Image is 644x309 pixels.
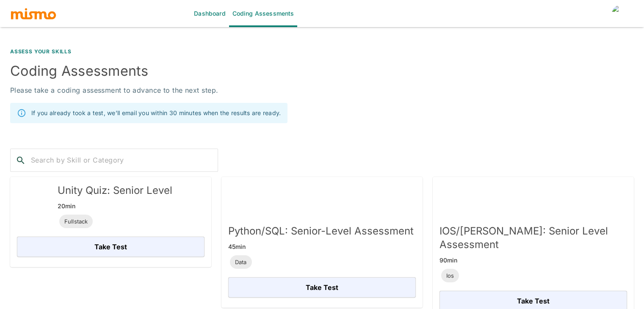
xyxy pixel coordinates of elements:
[441,272,459,280] span: Ios
[17,237,205,257] button: Take Test
[439,224,627,251] h5: IOS/[PERSON_NAME]: Senior Level Assessment
[230,258,252,267] span: Data
[10,63,634,80] h4: Coding Assessments
[612,5,629,22] img: Pedro Duarte
[439,255,627,265] h6: 90 min
[10,47,634,56] div: assess your skills
[228,242,414,252] h6: 45 min
[59,218,93,226] span: Fullstack
[228,224,414,238] h5: Python/SQL: Senior-Level Assessment
[10,84,634,96] p: Please take a coding assessment to advance to the next step.
[10,7,57,20] img: logo
[228,277,416,298] button: Take Test
[11,150,31,171] button: search
[31,105,281,121] div: If you already took a test, we’ll email you within 30 minutes when the results are ready.
[58,184,172,197] h5: Unity Quiz: Senior Level
[31,154,218,167] input: Search by Skill or Category
[58,201,172,211] h6: 20 min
